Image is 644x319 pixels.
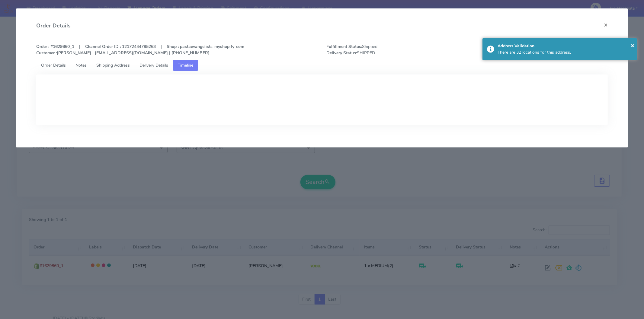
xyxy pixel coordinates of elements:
[599,17,613,33] button: Close
[36,50,57,56] strong: Customer :
[36,60,608,71] ul: Tabs
[41,62,66,68] span: Order Details
[36,22,71,30] h4: Order Details
[139,62,168,68] span: Delivery Details
[326,50,357,56] strong: Delivery Status:
[326,44,362,49] strong: Fulfillment Status:
[631,41,634,50] button: Close
[631,41,634,49] span: ×
[75,62,87,68] span: Notes
[96,62,130,68] span: Shipping Address
[498,49,633,55] div: There are 32 locations for this address.
[498,43,633,49] div: Address Validation
[322,43,467,56] span: Shipped SHIPPED
[178,62,193,68] span: Timeline
[36,44,244,56] strong: Order : #1629860_1 | Channel Order ID : 12172444795263 | Shop : pastaevangelists-myshopify-com [P...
